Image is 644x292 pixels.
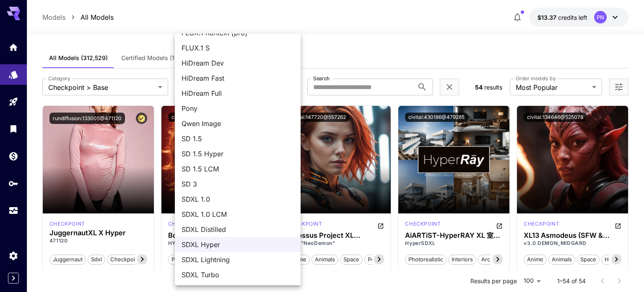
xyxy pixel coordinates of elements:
span: SD 1.5 LCM [182,164,294,174]
span: SD 3 [182,179,294,189]
span: HiDream Fast [182,73,294,83]
span: SDXL Hyper [182,239,294,250]
span: HiDream Dev [182,58,294,68]
span: HiDream Full [182,88,294,98]
span: SD 1.5 Hyper [182,149,294,159]
span: SDXL 1.0 [182,194,294,204]
span: SDXL Turbo [182,270,294,280]
span: SDXL Lightning [182,255,294,265]
span: SDXL Distilled [182,224,294,234]
span: FLUX.1 S [182,43,294,53]
span: Qwen Image [182,118,294,129]
span: Pony [182,103,294,113]
span: SD 1.5 [182,134,294,144]
span: SDXL 1.0 LCM [182,209,294,219]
